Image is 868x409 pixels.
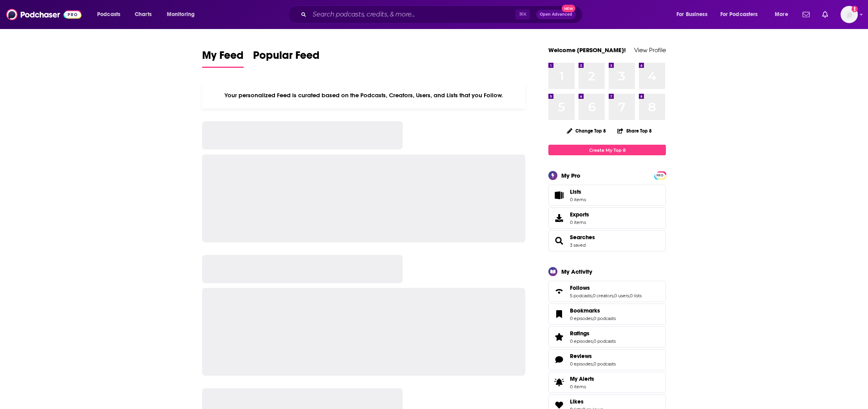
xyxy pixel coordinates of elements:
button: open menu [715,8,769,21]
a: My Alerts [548,372,666,393]
a: Follows [551,286,567,297]
a: Reviews [570,353,616,360]
span: My Alerts [570,375,594,382]
span: Follows [548,281,666,302]
a: Welcome [PERSON_NAME]! [548,46,626,54]
span: Reviews [548,349,666,370]
a: Bookmarks [551,309,567,320]
a: 3 saved [570,242,586,248]
a: 0 episodes [570,361,593,367]
a: 0 creators [593,293,613,298]
a: Follows [570,284,642,291]
a: Show notifications dropdown [799,8,813,21]
a: Exports [548,207,666,229]
img: Podchaser - Follow, Share and Rate Podcasts [6,7,81,22]
span: , [593,316,593,321]
span: Searches [548,230,666,251]
span: Exports [570,211,589,218]
a: Ratings [570,330,616,337]
span: Lists [570,188,586,195]
a: Popular Feed [253,49,320,68]
span: Bookmarks [548,304,666,325]
a: Searches [570,234,595,241]
span: 0 items [570,197,586,202]
a: 0 podcasts [593,338,616,344]
a: 5 podcasts [570,293,592,298]
span: My Feed [202,49,244,67]
div: Your personalized Feed is curated based on the Podcasts, Creators, Users, and Lists that you Follow. [202,82,525,109]
span: Lists [551,190,567,201]
span: For Business [676,9,707,20]
span: 0 items [570,220,589,225]
button: open menu [671,8,717,21]
a: Charts [130,8,156,21]
a: View Profile [634,46,666,54]
button: open menu [769,8,798,21]
span: Open Advanced [540,13,572,16]
a: 0 podcasts [593,361,616,367]
a: Likes [570,398,603,405]
a: Searches [551,235,567,246]
a: 0 lists [630,293,642,298]
a: Ratings [551,331,567,342]
div: My Activity [561,268,592,275]
span: , [593,338,593,344]
svg: Add a profile image [852,6,858,12]
button: open menu [161,8,205,21]
span: Podcasts [97,9,120,20]
a: Lists [548,185,666,206]
span: Reviews [570,353,592,360]
span: , [593,361,593,367]
a: 0 podcasts [593,316,616,321]
a: 0 users [614,293,629,298]
a: 0 episodes [570,316,593,321]
button: Open AdvancedNew [536,10,576,19]
span: New [562,5,576,12]
span: Exports [551,213,567,224]
span: Popular Feed [253,49,320,67]
span: More [775,9,788,20]
span: Bookmarks [570,307,600,314]
a: 0 episodes [570,338,593,344]
span: , [613,293,614,298]
span: Logged in as TeszlerPR [841,6,858,23]
span: , [629,293,630,298]
span: Ratings [548,326,666,347]
span: , [592,293,593,298]
button: Change Top 8 [562,126,611,136]
a: Bookmarks [570,307,616,314]
span: PRO [655,173,665,178]
span: 0 items [570,384,594,389]
a: PRO [655,172,665,178]
input: Search podcasts, credits, & more... [309,8,515,21]
span: My Alerts [551,377,567,388]
a: Show notifications dropdown [819,8,831,21]
a: My Feed [202,49,244,68]
img: User Profile [841,6,858,23]
a: Create My Top 8 [548,145,666,155]
span: ⌘ K [515,9,530,20]
button: Share Top 8 [617,123,652,138]
button: Show profile menu [841,6,858,23]
span: Lists [570,188,581,195]
span: Charts [135,9,152,20]
span: Follows [570,284,590,291]
span: Ratings [570,330,590,337]
div: Search podcasts, credits, & more... [295,5,590,24]
span: For Podcasters [720,9,758,20]
span: Likes [570,398,584,405]
span: Monitoring [167,9,195,20]
button: open menu [92,8,130,21]
a: Reviews [551,354,567,365]
div: My Pro [561,172,580,179]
